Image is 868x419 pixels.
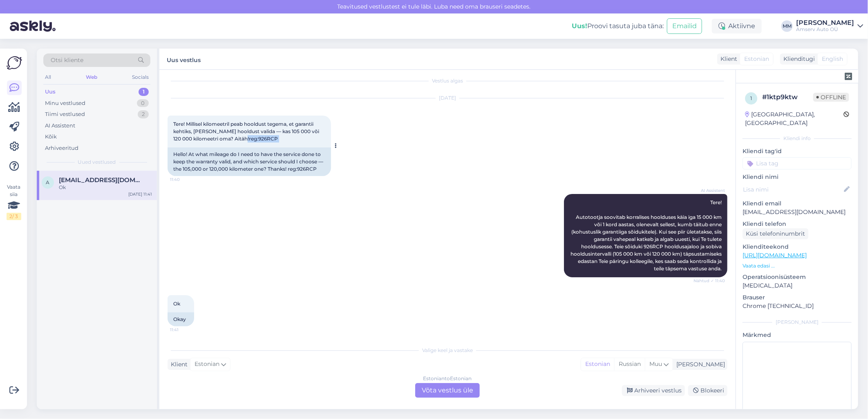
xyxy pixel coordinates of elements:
[167,53,201,65] label: Uus vestlus
[845,73,852,80] img: zendesk
[130,72,150,82] div: Socials
[743,147,852,156] p: Kliendi tag'id
[139,88,149,96] div: 1
[173,121,320,142] span: Tere! Millisel kilomeetril peab hooldust tegema, et garantii kehtiks, [PERSON_NAME] hooldust vali...
[743,185,842,194] input: Lisa nimi
[649,360,662,368] span: Muu
[614,358,645,370] div: Russian
[7,183,21,220] div: Vaata siia
[45,122,75,130] div: AI Assistent
[745,110,843,127] div: [GEOGRAPHIC_DATA], [GEOGRAPHIC_DATA]
[743,208,852,216] p: [EMAIL_ADDRESS][DOMAIN_NAME]
[667,18,702,34] button: Emailid
[84,72,99,82] div: Web
[7,213,21,220] div: 2 / 3
[45,110,85,118] div: Tiimi vestlused
[138,110,149,118] div: 2
[743,173,852,181] p: Kliendi nimi
[743,199,852,208] p: Kliendi email
[622,385,685,396] div: Arhiveeri vestlus
[688,385,727,396] div: Blokeeri
[743,252,807,259] a: [URL][DOMAIN_NAME]
[415,383,480,398] div: Võta vestlus üle
[423,375,472,382] div: Estonian to Estonian
[780,55,815,63] div: Klienditugi
[717,55,737,63] div: Klient
[168,312,194,326] div: Okay
[796,20,863,33] a: [PERSON_NAME]Amserv Auto OÜ
[581,358,614,370] div: Estonian
[168,347,727,354] div: Valige keel ja vastake
[694,278,725,284] span: Nähtud ✓ 11:40
[743,243,852,251] p: Klienditeekond
[750,95,752,101] span: 1
[743,228,808,239] div: Küsi telefoninumbrit
[743,157,852,169] input: Lisa tag
[51,56,83,65] span: Otsi kliente
[45,88,56,96] div: Uus
[43,72,53,82] div: All
[796,26,854,33] div: Amserv Auto OÜ
[744,55,769,63] span: Estonian
[45,144,78,152] div: Arhiveeritud
[743,262,852,270] p: Vaata edasi ...
[743,331,852,339] p: Märkmed
[694,187,725,194] span: AI Assistent
[743,273,852,281] p: Operatsioonisüsteem
[813,93,849,102] span: Offline
[673,360,725,369] div: [PERSON_NAME]
[45,133,57,141] div: Kõik
[743,293,852,302] p: Brauser
[78,158,116,166] span: Uued vestlused
[743,135,852,142] div: Kliendi info
[46,179,50,185] span: a
[137,99,149,107] div: 0
[59,176,144,184] span: artjom1122@mail.ee
[572,22,587,30] b: Uus!
[168,360,188,369] div: Klient
[781,20,793,32] div: MM
[168,147,331,176] div: Hello! At what mileage do I need to have the service done to keep the warranty valid, and which s...
[743,319,852,326] div: [PERSON_NAME]
[195,360,219,369] span: Estonian
[173,301,180,307] span: Ok
[45,99,85,107] div: Minu vestlused
[743,302,852,310] p: Chrome [TECHNICAL_ID]
[822,55,843,63] span: English
[168,77,727,85] div: Vestlus algas
[168,94,727,102] div: [DATE]
[762,92,813,102] div: # 1ktp9ktw
[59,184,152,191] div: Ok
[743,220,852,228] p: Kliendi telefon
[170,327,201,333] span: 11:41
[7,55,22,71] img: Askly Logo
[743,281,852,290] p: [MEDICAL_DATA]
[712,19,762,33] div: Aktiivne
[572,21,664,31] div: Proovi tasuta juba täna:
[796,20,854,26] div: [PERSON_NAME]
[170,176,201,183] span: 11:40
[128,191,152,197] div: [DATE] 11:41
